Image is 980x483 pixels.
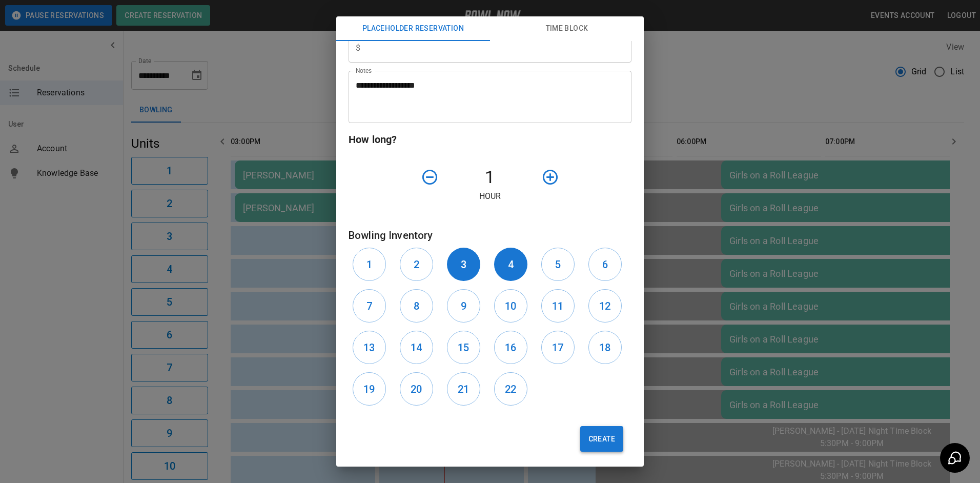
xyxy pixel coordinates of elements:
h6: 2 [414,256,419,273]
button: 3 [447,248,480,281]
button: 18 [588,331,622,364]
h4: 1 [443,167,537,188]
h6: 18 [599,339,610,356]
h6: 5 [555,256,561,273]
h6: 20 [411,381,422,397]
h6: How long? [349,131,631,148]
h6: 8 [414,298,419,314]
h6: 16 [505,339,516,356]
button: Time Block [490,16,644,41]
h6: 1 [366,256,372,273]
button: 15 [447,331,480,364]
h6: 12 [599,298,610,314]
h6: 17 [552,339,563,356]
h6: 15 [458,339,469,356]
button: Placeholder Reservation [336,16,490,41]
h6: 22 [505,381,516,397]
button: 16 [494,331,527,364]
button: 9 [447,289,480,323]
h6: 7 [366,298,372,314]
h6: 10 [505,298,516,314]
h6: Bowling Inventory [349,227,631,244]
button: Create [580,426,623,452]
button: 21 [447,372,480,406]
h6: 6 [602,256,608,273]
button: 22 [494,372,527,406]
button: 14 [400,331,433,364]
h6: 13 [363,339,375,356]
button: 19 [353,372,386,406]
h6: 4 [508,256,514,273]
button: 8 [400,289,433,323]
button: 20 [400,372,433,406]
h6: 14 [411,339,422,356]
button: 12 [588,289,622,323]
p: $ [356,42,360,54]
button: 4 [494,248,527,281]
button: 2 [400,248,433,281]
h6: 9 [461,298,466,314]
button: 1 [353,248,386,281]
h6: 21 [458,381,469,397]
h6: 3 [461,256,466,273]
button: 6 [588,248,622,281]
button: 7 [353,289,386,323]
p: Hour [349,190,631,203]
button: 11 [541,289,575,323]
button: 13 [353,331,386,364]
button: 17 [541,331,575,364]
h6: 11 [552,298,563,314]
button: 10 [494,289,527,323]
h6: 19 [363,381,375,397]
button: 5 [541,248,575,281]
